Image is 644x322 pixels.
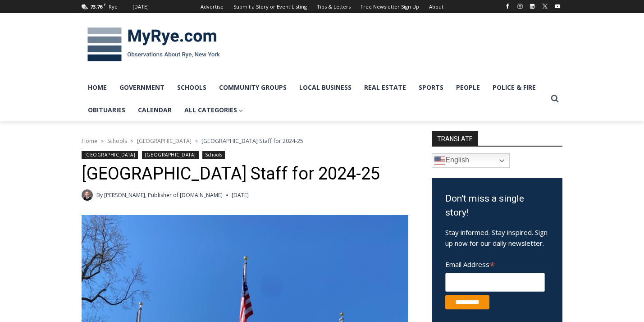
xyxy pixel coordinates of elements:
[232,191,249,199] time: [DATE]
[101,138,104,144] span: >
[82,99,132,121] a: Obituaries
[96,191,103,199] span: By
[412,76,450,99] a: Sports
[137,137,192,145] a: [GEOGRAPHIC_DATA]
[82,76,547,122] nav: Primary Navigation
[90,3,102,10] span: 73.76
[539,1,550,12] a: X
[82,136,408,145] nav: Breadcrumbs
[184,105,243,115] span: All Categories
[109,3,118,11] div: Rye
[202,151,225,159] a: Schools
[547,91,563,107] button: View Search Form
[142,151,199,159] a: [GEOGRAPHIC_DATA]
[82,21,226,68] img: MyRye.com
[104,2,106,7] span: F
[132,99,178,121] a: Calendar
[450,76,486,99] a: People
[131,138,133,144] span: >
[201,137,303,145] span: [GEOGRAPHIC_DATA] Staff for 2024-25
[515,1,525,12] a: Instagram
[445,227,549,248] p: Stay informed. Stay inspired. Sign up now for our daily newsletter.
[82,164,408,184] h1: [GEOGRAPHIC_DATA] Staff for 2024-25
[82,137,97,145] a: Home
[104,191,223,199] a: [PERSON_NAME], Publisher of [DOMAIN_NAME]
[432,153,510,168] a: English
[445,255,545,271] label: Email Address
[171,76,213,99] a: Schools
[113,76,171,99] a: Government
[82,151,138,159] a: [GEOGRAPHIC_DATA]
[132,3,149,11] div: [DATE]
[107,137,127,145] a: Schools
[195,138,198,144] span: >
[82,189,93,201] a: Author image
[502,1,513,12] a: Facebook
[178,99,250,121] a: All Categories
[552,1,563,12] a: YouTube
[293,76,358,99] a: Local Business
[82,76,113,99] a: Home
[445,192,549,220] h3: Don't miss a single story!
[486,76,542,99] a: Police & Fire
[358,76,412,99] a: Real Estate
[434,155,445,166] img: en
[432,131,478,146] strong: TRANSLATE
[213,76,293,99] a: Community Groups
[527,1,538,12] a: Linkedin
